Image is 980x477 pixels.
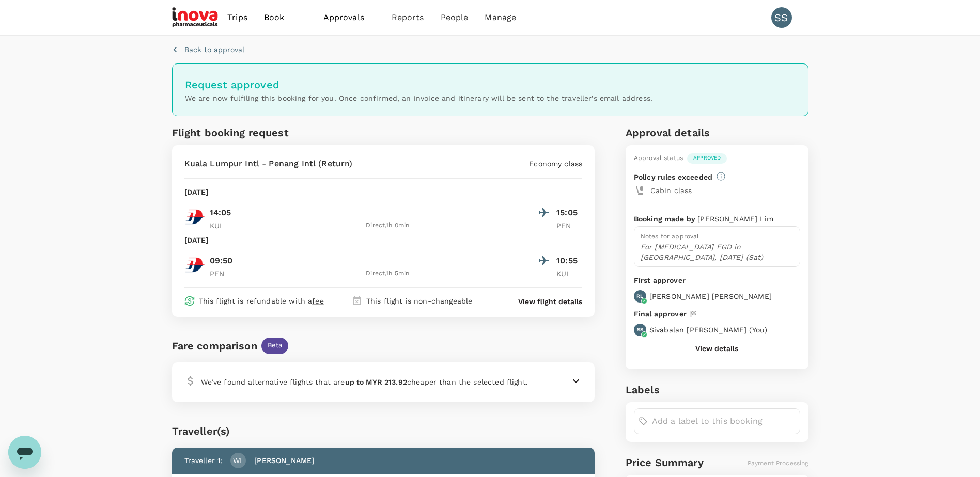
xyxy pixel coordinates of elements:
p: Booking made by [634,214,697,224]
span: People [441,11,469,24]
p: PEN [210,268,236,279]
p: RL [636,293,643,300]
p: KUL [556,268,582,279]
h6: Price Summary [626,454,704,471]
p: We’ve found alternative flights that are cheaper than the selected flight. [201,377,528,387]
div: Traveller(s) [172,423,595,439]
span: Trips [227,11,247,24]
p: KUL [210,220,236,231]
p: Back to approval [184,44,244,55]
div: SS [771,7,792,28]
p: [DATE] [184,235,209,245]
p: This flight is refundable with a [199,296,324,306]
div: Direct , 1h 0min [242,220,534,231]
h6: Labels [626,381,808,398]
p: Cabin class [650,185,800,196]
span: Book [264,11,285,24]
p: 15:05 [556,206,582,219]
p: WL [233,455,244,466]
p: PEN [556,220,582,231]
span: Beta [261,341,289,351]
p: Final approver [634,309,687,320]
p: First approver [634,275,800,286]
b: up to MYR 213.92 [345,378,407,386]
button: Back to approval [172,44,244,55]
iframe: Button to launch messaging window [8,436,41,469]
p: This flight is non-changeable [366,296,472,306]
img: iNova Pharmaceuticals [172,6,220,29]
p: 14:05 [210,206,231,219]
p: Kuala Lumpur Intl - Penang Intl (Return) [184,157,353,170]
p: We are now fulfiling this booking for you. Once confirmed, an invoice and itinerary will be sent ... [185,93,796,103]
p: Traveller 1 : [184,455,223,466]
p: SS [637,326,643,333]
img: MH [184,206,205,227]
p: For [MEDICAL_DATA] FGD in [GEOGRAPHIC_DATA], [DATE] (Sat) [641,242,794,262]
h6: Approval details [626,124,808,141]
div: Fare comparison [172,338,257,354]
p: Sivabalan [PERSON_NAME] ( You ) [649,325,767,335]
button: View flight details [518,296,582,307]
span: Notes for approval [641,233,699,240]
div: Approval status [634,153,683,164]
p: [DATE] [184,187,209,197]
p: [PERSON_NAME] Lim [697,214,773,224]
span: Approved [687,154,727,162]
h6: Flight booking request [172,124,381,141]
span: Reports [392,11,424,24]
div: Direct , 1h 5min [242,268,534,279]
p: [PERSON_NAME] [254,455,314,466]
button: View details [695,344,738,353]
p: 09:50 [210,255,233,267]
input: Add a label to this booking [652,413,796,430]
p: Economy class [529,158,582,169]
span: Approvals [323,11,375,24]
p: Policy rules exceeded [634,172,712,182]
span: Manage [485,11,516,24]
p: [PERSON_NAME] [PERSON_NAME] [649,291,772,301]
span: Payment Processing [748,459,808,467]
span: fee [312,297,323,305]
img: MH [184,255,205,275]
p: 10:55 [556,255,582,267]
h6: Request approved [185,76,796,93]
